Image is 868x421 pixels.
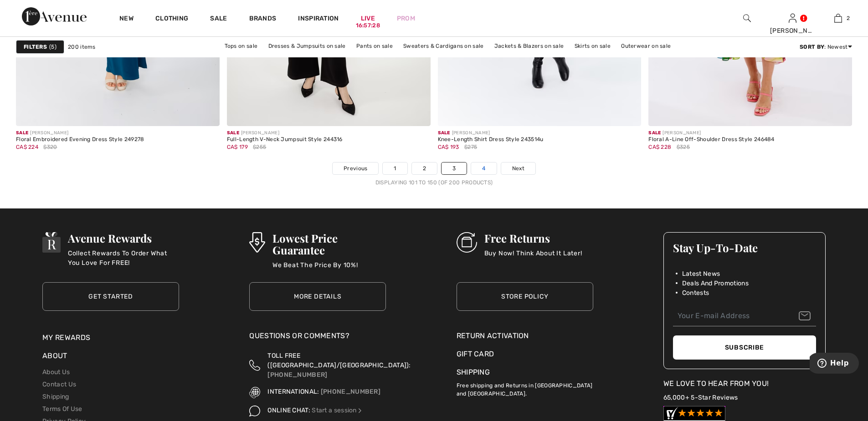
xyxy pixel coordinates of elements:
span: $325 [677,143,690,151]
a: Return Activation [457,330,593,341]
span: Sale [16,130,28,136]
button: Subscribe [673,335,816,360]
a: Get Started [42,282,179,311]
a: Brands [249,15,277,24]
a: 3 [442,162,467,174]
img: Avenue Rewards [42,232,61,253]
p: Free shipping and Returns in [GEOGRAPHIC_DATA] and [GEOGRAPHIC_DATA]. [457,378,593,398]
div: Displaying 101 to 150 (of 200 products) [16,178,852,187]
a: Skirts on sale [570,40,615,52]
strong: Sort By [800,44,824,50]
span: TOLL FREE ([GEOGRAPHIC_DATA]/[GEOGRAPHIC_DATA]): [267,352,411,369]
a: Sweaters & Cardigans on sale [399,40,488,52]
input: Your E-mail Address [673,306,816,326]
span: Sale [227,130,239,136]
span: Next [512,164,524,172]
img: 1ère Avenue [22,7,87,25]
a: Shipping [457,368,490,376]
img: My Info [789,13,796,24]
div: Floral Embroidered Evening Dress Style 249278 [16,137,144,143]
h3: Stay Up-To-Date [673,242,816,254]
span: $255 [253,143,266,151]
div: [PERSON_NAME] [438,130,544,137]
span: Contests [682,288,709,298]
a: Clothing [155,15,188,24]
a: More Details [249,282,386,311]
span: 200 items [68,43,96,51]
a: Contact Us [42,380,76,388]
h3: Avenue Rewards [68,232,179,244]
nav: Page navigation [16,162,852,187]
span: 5 [49,43,56,51]
img: Toll Free (Canada/US) [249,351,260,380]
a: Sale [210,15,227,24]
div: [PERSON_NAME] [648,130,775,137]
img: International [249,387,260,398]
a: 2 [412,162,437,174]
span: $320 [43,143,57,151]
a: Outerwear on sale [616,40,675,52]
span: CA$ 228 [648,144,671,150]
div: 16:57:28 [356,21,380,30]
a: 2 [816,13,860,24]
p: Collect Rewards To Order What You Love For FREE! [68,249,179,267]
a: Jackets & Blazers on sale [490,40,569,52]
a: 65,000+ 5-Star Reviews [663,394,738,401]
div: Questions or Comments? [249,330,386,346]
div: : Newest [800,43,852,51]
span: CA$ 179 [227,144,248,150]
span: Inspiration [298,15,339,24]
span: CA$ 193 [438,144,459,150]
a: Gift Card [457,349,593,360]
span: INTERNATIONAL: [267,388,319,396]
span: Latest News [682,269,720,279]
a: Tops on sale [220,40,262,52]
a: Store Policy [457,282,593,311]
span: ONLINE CHAT: [267,406,310,414]
div: We Love To Hear From You! [663,378,826,389]
a: My Rewards [42,333,90,342]
h3: Lowest Price Guarantee [272,232,386,256]
a: About Us [42,368,70,376]
a: Terms Of Use [42,405,82,413]
a: Pants on sale [352,40,397,52]
a: New [119,15,134,24]
p: We Beat The Price By 10%! [272,260,386,279]
a: [PHONE_NUMBER] [267,371,327,379]
div: [PERSON_NAME] [227,130,343,137]
a: 4 [471,162,496,174]
img: My Bag [834,13,842,24]
h3: Free Returns [484,232,582,244]
div: [PERSON_NAME] [770,26,815,36]
a: Start a session [312,406,363,414]
span: Deals And Promotions [682,279,749,288]
div: Floral A-Line Off-Shoulder Dress Style 246484 [648,137,775,143]
a: Dresses & Jumpsuits on sale [264,40,350,52]
a: Next [501,162,535,174]
span: Sale [648,130,661,136]
span: CA$ 224 [16,144,38,150]
span: 2 [847,14,850,22]
a: Prom [397,14,415,23]
span: $275 [464,143,477,151]
img: Online Chat [357,407,363,414]
a: Shipping [42,393,69,401]
span: Previous [344,164,367,172]
div: About [42,350,179,366]
img: Free Returns [457,232,477,253]
a: Live16:57:28 [361,14,375,23]
iframe: Opens a widget where you can find more information [810,353,859,375]
strong: Filters [24,43,47,51]
img: search the website [743,13,751,24]
span: Sale [438,130,450,136]
a: [PHONE_NUMBER] [321,388,380,396]
div: [PERSON_NAME] [16,130,144,137]
img: Online Chat [249,406,260,416]
div: Full-Length V-Neck Jumpsuit Style 244316 [227,137,343,143]
a: Sign In [789,14,796,22]
a: Previous [333,162,378,174]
